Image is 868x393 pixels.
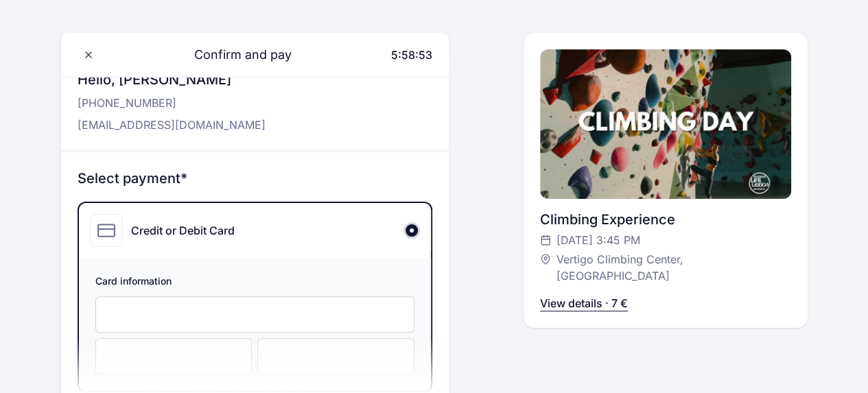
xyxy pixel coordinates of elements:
h3: Select payment* [78,169,433,188]
p: View details · 7 € [540,295,628,311]
h3: Hello, [PERSON_NAME] [78,70,266,89]
iframe: Ram för inmatning av säkert kortnummer [110,308,401,321]
p: [EMAIL_ADDRESS][DOMAIN_NAME] [78,117,266,133]
span: Vertigo Climbing Center, [GEOGRAPHIC_DATA] [556,251,777,284]
span: [DATE] 3:45 PM [556,232,640,248]
div: Credit or Debit Card [131,222,235,239]
iframe: Ram för säker inmatning av CVC-kod [272,350,400,363]
iframe: Ram för inmatning av säkert utgångsdatum [110,350,238,363]
div: Climbing Experience [540,210,790,229]
p: [PHONE_NUMBER] [78,95,266,111]
span: Card information [95,274,415,291]
span: 5:58:53 [391,48,432,62]
span: Confirm and pay [178,45,292,64]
